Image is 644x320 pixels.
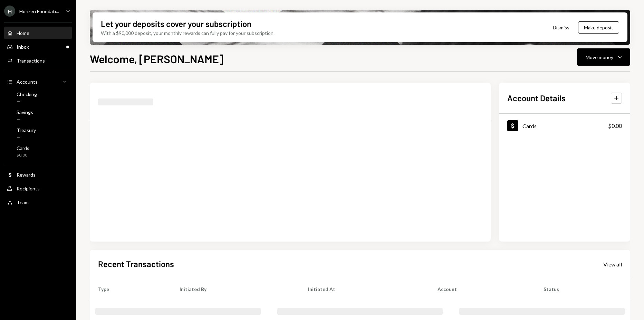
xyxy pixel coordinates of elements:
div: Cards [522,123,537,129]
a: Recipients [4,182,72,195]
a: Inbox [4,40,72,53]
th: Status [535,278,630,300]
th: Initiated By [171,278,300,300]
a: Cards$0.00 [4,143,72,160]
a: View all [603,260,622,268]
div: Rewards [17,172,36,178]
a: Transactions [4,54,72,67]
a: Cards$0.00 [499,114,630,137]
a: Treasury— [4,125,72,142]
a: Team [4,196,72,208]
div: — [17,116,33,122]
div: — [17,134,36,140]
div: View all [603,261,622,268]
div: Let your deposits cover your subscription [101,18,251,29]
div: Recipients [17,186,40,191]
a: Home [4,27,72,39]
a: Rewards [4,168,72,181]
div: — [17,98,37,104]
div: Move money [586,54,613,61]
div: Accounts [17,79,38,85]
div: Checking [17,91,37,97]
button: Dismiss [544,19,578,36]
button: Make deposit [578,21,619,34]
div: $0.00 [608,122,622,130]
div: Transactions [17,58,45,64]
div: Inbox [17,44,29,50]
h2: Account Details [507,92,566,104]
h1: Welcome, [PERSON_NAME] [90,52,223,66]
th: Type [90,278,171,300]
div: Savings [17,109,33,115]
div: $0.00 [17,152,29,158]
div: Team [17,199,29,205]
button: Move money [577,48,630,66]
th: Account [429,278,535,300]
th: Initiated At [300,278,429,300]
a: Savings— [4,107,72,124]
div: H [4,6,15,17]
a: Checking— [4,89,72,106]
div: Home [17,30,29,36]
div: Treasury [17,127,36,133]
h2: Recent Transactions [98,258,174,270]
div: With a $90,000 deposit, your monthly rewards can fully pay for your subscription. [101,29,275,37]
div: Cards [17,145,29,151]
a: Accounts [4,75,72,88]
div: Horizen Foundati... [19,8,59,14]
